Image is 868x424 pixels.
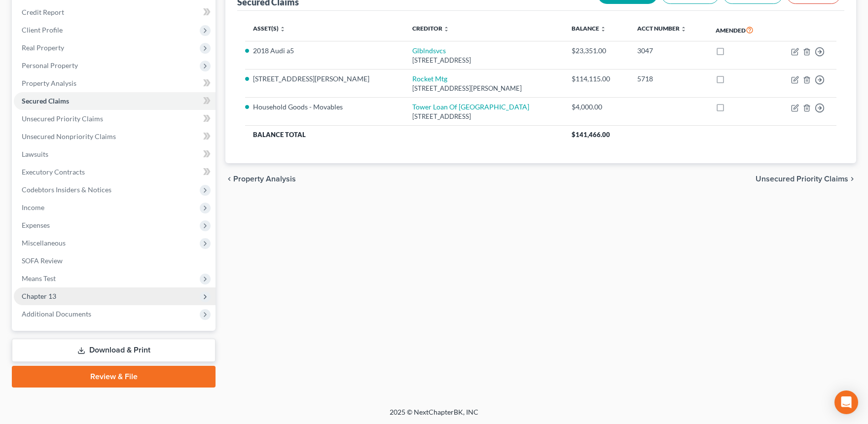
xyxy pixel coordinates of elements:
a: Balance unfold_more [572,25,606,32]
th: Amended [708,19,772,41]
span: Income [22,203,44,212]
a: Asset(s) unfold_more [253,25,286,32]
th: Balance Total [245,126,564,143]
span: Chapter 13 [22,292,56,300]
span: Property Analysis [22,79,76,87]
span: Secured Claims [22,97,69,105]
a: Secured Claims [14,92,216,110]
div: $23,351.00 [572,46,621,56]
a: Tower Loan Of [GEOGRAPHIC_DATA] [412,103,529,111]
a: SOFA Review [14,252,216,270]
span: Lawsuits [22,150,48,158]
span: Miscellaneous [22,239,66,247]
button: chevron_left Property Analysis [225,175,296,183]
span: Expenses [22,221,50,229]
a: Executory Contracts [14,163,216,181]
span: Means Test [22,274,56,283]
div: [STREET_ADDRESS] [412,56,556,65]
span: Property Analysis [233,175,296,183]
span: Executory Contracts [22,168,85,176]
div: 5718 [637,74,700,84]
span: Unsecured Priority Claims [22,114,103,123]
a: Download & Print [12,339,216,362]
div: $114,115.00 [572,74,621,84]
span: SOFA Review [22,256,63,265]
span: Unsecured Nonpriority Claims [22,132,116,141]
i: chevron_left [225,175,233,183]
div: [STREET_ADDRESS][PERSON_NAME] [412,84,556,93]
i: unfold_more [600,26,606,32]
span: Credit Report [22,8,64,16]
a: Review & File [12,366,216,388]
div: 3047 [637,46,700,56]
span: Unsecured Priority Claims [756,175,848,183]
a: Unsecured Nonpriority Claims [14,128,216,145]
li: Household Goods - Movables [253,102,397,112]
li: [STREET_ADDRESS][PERSON_NAME] [253,74,397,84]
i: unfold_more [681,26,687,32]
button: Unsecured Priority Claims chevron_right [756,175,856,183]
a: Unsecured Priority Claims [14,110,216,128]
a: Lawsuits [14,145,216,163]
div: Open Intercom Messenger [834,390,858,414]
span: Client Profile [22,26,63,34]
li: 2018 Audi a5 [253,46,397,56]
span: Real Property [22,43,64,52]
a: Credit Report [14,3,216,21]
i: unfold_more [280,26,286,32]
span: $141,466.00 [572,131,610,139]
span: Personal Property [22,61,78,70]
i: unfold_more [443,26,449,32]
div: [STREET_ADDRESS] [412,112,556,121]
span: Codebtors Insiders & Notices [22,185,111,194]
span: Additional Documents [22,310,91,318]
a: Property Analysis [14,74,216,92]
a: Acct Number unfold_more [637,25,687,32]
div: $4,000.00 [572,102,621,112]
a: Rocket Mtg [412,74,447,83]
a: Creditor unfold_more [412,25,449,32]
a: Glblndsvcs [412,46,446,55]
i: chevron_right [848,175,856,183]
